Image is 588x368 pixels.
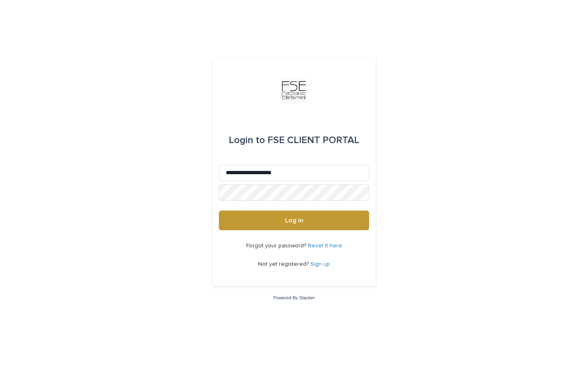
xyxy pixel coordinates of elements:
[308,243,342,249] a: Reset it here
[258,261,310,267] span: Not yet registered?
[285,217,303,224] span: Log in
[229,135,265,145] span: Login to
[282,78,306,103] img: Km9EesSdRbS9ajqhBzyo
[246,243,308,249] span: Forgot your password?
[310,261,330,267] a: Sign up
[229,129,359,152] div: FSE CLIENT PORTAL
[219,211,369,230] button: Log in
[273,295,314,300] a: Powered By Stacker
